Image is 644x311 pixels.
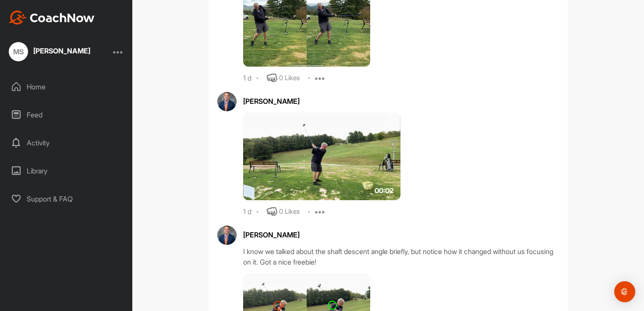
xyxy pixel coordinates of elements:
div: [PERSON_NAME] [33,47,90,54]
div: 1 d [243,74,251,83]
div: [PERSON_NAME] [243,96,559,106]
div: MS [9,42,28,61]
div: 0 Likes [279,207,300,217]
img: media [243,113,400,200]
div: [PERSON_NAME] [243,230,559,240]
div: 0 Likes [279,73,300,83]
img: avatar [217,92,237,111]
div: Feed [5,104,128,126]
img: avatar [217,226,237,245]
div: Library [5,160,128,182]
img: CoachNow [9,11,95,25]
div: 1 d [243,208,251,216]
div: Activity [5,132,128,154]
span: 00:02 [375,185,394,196]
div: I know we talked about the shaft descent angle briefly, but notice how it changed without us focu... [243,246,559,267]
div: Open Intercom Messenger [614,281,635,302]
div: Home [5,76,128,98]
div: Support & FAQ [5,188,128,210]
